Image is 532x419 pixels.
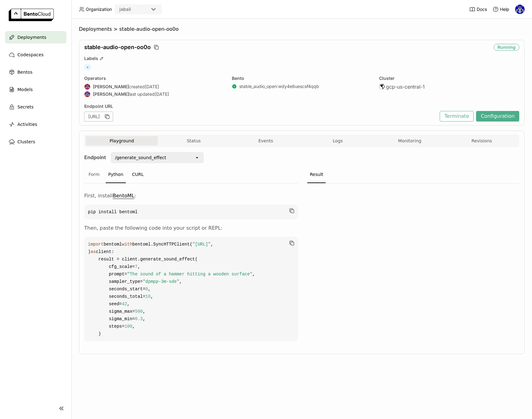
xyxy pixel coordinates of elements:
[440,111,474,122] button: Terminate
[84,154,106,160] strong: Endpoint
[167,154,167,161] input: Selected /generate_sound_effect.
[84,56,519,61] div: Labels
[232,76,372,81] div: Bento
[5,48,66,61] a: Codespaces
[84,224,298,232] p: Then, paste the following code into your script or REPL:
[122,302,127,306] span: 42
[5,136,66,148] a: Clusters
[85,91,90,97] img: Jhonatan Oliveira
[119,26,179,32] span: stable-audio-open-oo0o
[90,249,96,254] span: as
[5,101,66,113] a: Secrets
[93,91,129,97] strong: [PERSON_NAME]
[195,155,199,160] svg: open
[5,66,66,78] a: Bentos
[17,34,46,41] span: Deployments
[79,26,525,32] nav: Breadcrumbs navigation
[379,76,519,81] div: Cluster
[115,154,166,161] div: /generate_sound_effect
[84,104,437,109] div: Endpoint URL
[84,112,113,122] div: [URL]
[84,192,298,200] p: First, install :
[477,7,487,12] span: Docs
[135,264,137,269] span: 7
[112,26,119,32] span: >
[17,121,37,128] span: Activities
[5,31,66,44] a: Deployments
[132,7,132,13] input: Selected jabali.
[84,237,298,341] code: bentoml bentoml.SyncHTTPClient( , ) client: result = client.generate_sound_effect( cfg_scale= , p...
[88,242,103,247] span: import
[17,138,35,145] span: Clusters
[143,279,179,284] span: "dpmpp-3m-sde"
[145,84,159,90] span: [DATE]
[84,91,224,97] div: last updated
[86,7,112,12] span: Organization
[469,6,487,12] a: Docs
[93,84,129,90] strong: [PERSON_NAME]
[17,103,34,111] span: Secrets
[145,294,151,299] span: 10
[374,136,446,145] button: Monitoring
[84,205,298,219] code: pip install bentoml
[86,136,158,145] button: Playground
[84,76,224,81] div: Operators
[127,272,252,277] span: "The sound of a hammer hitting a wooden surface"
[500,7,509,12] span: Help
[192,242,211,247] span: "[URL]"
[5,118,66,131] a: Activities
[158,136,230,145] button: Status
[125,324,132,329] span: 100
[17,51,44,58] span: Codespaces
[130,166,146,183] div: CURL
[5,83,66,96] a: Models
[17,68,32,76] span: Bentos
[230,136,302,145] button: Events
[476,111,519,122] button: Configuration
[106,166,126,183] div: Python
[307,166,326,183] div: Result
[85,84,90,90] img: Jhonatan Oliveira
[333,138,343,144] span: Logs
[239,84,319,89] a: stable_audio_open:wdy4e6uescsf4qqb
[79,26,112,32] span: Deployments
[135,316,143,321] span: 0.3
[446,136,518,145] button: Revisions
[84,64,91,71] span: +
[122,242,132,247] span: with
[113,193,135,199] a: BentoML
[84,84,224,90] div: created
[493,6,509,12] div: Help
[145,287,148,292] span: 0
[17,86,33,93] span: Models
[515,5,525,14] img: Fernando Silveira
[119,6,131,12] div: jabali
[135,309,143,314] span: 500
[9,9,54,21] img: logo
[84,44,151,51] span: stable-audio-open-oo0o
[386,84,425,90] span: gcp-us-central-1
[86,166,102,183] div: Form
[155,91,169,97] span: [DATE]
[494,44,519,51] div: Running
